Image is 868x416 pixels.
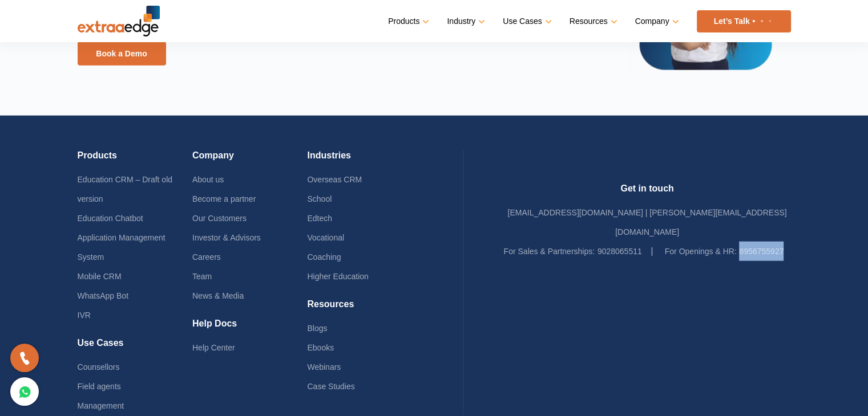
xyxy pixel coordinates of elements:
a: Overseas CRM [307,175,362,184]
a: 9028065511 [597,247,642,256]
a: Resources [570,13,615,30]
a: Use Cases [503,13,549,30]
a: Higher Education [307,272,368,281]
h4: Products [78,150,192,170]
h4: Help Docs [192,318,307,338]
a: WhatsApp Bot [78,291,129,300]
a: Help Center [192,343,235,352]
a: Application Management System [78,233,165,262]
a: Mobile CRM [78,272,122,281]
a: Our Customers [192,214,247,223]
a: 8956755927 [739,247,784,256]
a: Let’s Talk [697,10,791,32]
a: Field agents [78,382,121,391]
a: IVR [78,311,91,320]
h4: Get in touch [504,183,791,203]
a: Webinars [307,362,341,372]
label: For Sales & Partnerships: [504,242,595,261]
a: Case Studies [307,382,354,391]
h4: Use Cases [78,337,192,357]
a: Education CRM – Draft old version [78,175,173,203]
a: Coaching [307,252,341,262]
a: Book a Demo [78,42,166,66]
a: Industry [447,13,483,30]
a: School [307,194,332,203]
a: Education Chatbot [78,214,143,223]
a: News & Media [192,291,244,300]
a: Products [388,13,427,30]
a: Become a partner [192,194,256,203]
a: About us [192,175,224,184]
a: Ebooks [307,343,334,352]
label: For Openings & HR: [665,242,737,261]
a: Edtech [307,214,332,223]
a: Investor & Advisors [192,233,261,242]
h4: Resources [307,299,422,319]
a: Management [78,401,124,410]
a: Vocational [307,233,344,242]
h4: Industries [307,150,422,170]
a: Company [635,13,677,30]
a: Counsellors [78,362,120,372]
a: Careers [192,252,221,262]
a: Team [192,272,212,281]
h4: Company [192,150,307,170]
a: Blogs [307,324,327,333]
a: [EMAIL_ADDRESS][DOMAIN_NAME] | [PERSON_NAME][EMAIL_ADDRESS][DOMAIN_NAME] [507,208,786,236]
